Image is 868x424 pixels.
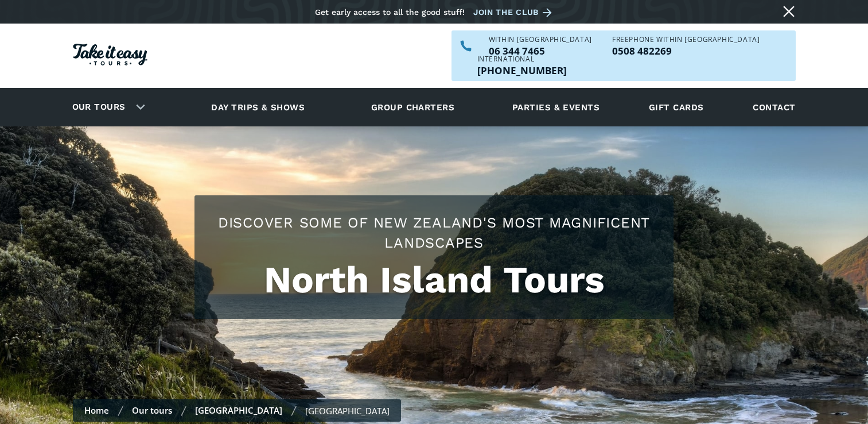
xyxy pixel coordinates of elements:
div: Get early access to all the good stuff! [315,7,465,17]
p: 0508 482269 [612,46,760,56]
div: International [477,56,567,63]
a: Homepage [73,38,147,74]
a: Gift cards [643,91,710,123]
a: Call us outside of NZ on +6463447465 [477,65,567,75]
a: Call us freephone within NZ on 0508482269 [612,46,760,56]
img: Take it easy Tours logo [73,44,147,65]
a: Close message [780,2,798,21]
a: Home [84,404,109,416]
div: Freephone WITHIN [GEOGRAPHIC_DATA] [612,36,760,43]
nav: breadcrumbs [73,399,401,422]
h1: North Island Tours [206,259,662,302]
a: Day trips & shows [197,91,319,123]
a: Group charters [357,91,469,123]
div: Our tours [59,91,154,123]
a: Join the club [473,5,556,20]
a: Our tours [132,404,172,416]
div: WITHIN [GEOGRAPHIC_DATA] [489,36,592,43]
h2: Discover some of New Zealand's most magnificent landscapes [206,213,662,253]
p: [PHONE_NUMBER] [477,65,567,75]
a: Parties & events [507,91,605,123]
p: 06 344 7465 [489,46,592,56]
a: Call us within NZ on 063447465 [489,46,592,56]
a: Contact [747,91,801,123]
a: [GEOGRAPHIC_DATA] [195,404,282,416]
a: Our tours [64,94,134,121]
div: [GEOGRAPHIC_DATA] [305,405,390,417]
